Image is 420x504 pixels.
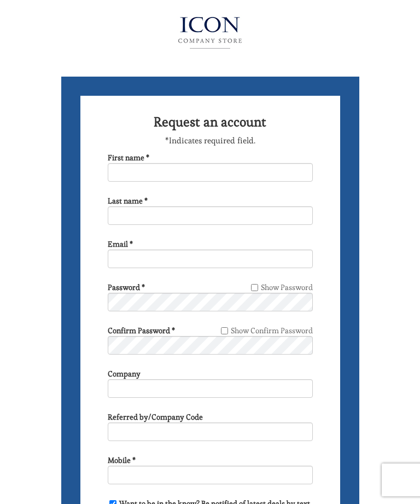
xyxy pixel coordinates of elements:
label: Password * [108,282,145,293]
label: First name * [108,152,149,163]
label: Email * [108,239,133,250]
p: *Indicates required field. [108,135,313,147]
label: Confirm Password * [108,325,175,336]
h2: Request an account [108,115,313,129]
label: Show Password [249,282,313,293]
label: Mobile * [108,455,136,466]
input: Show Confirm Password [221,327,228,334]
label: Show Confirm Password [219,325,313,336]
label: Company [108,368,141,379]
input: Show Password [251,284,258,291]
label: Referred by/Company Code [108,412,203,422]
label: Last name * [108,195,148,206]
